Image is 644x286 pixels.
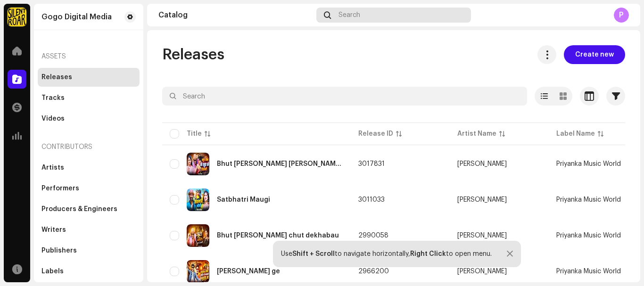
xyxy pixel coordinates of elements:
div: Labels [41,268,64,275]
img: ee3b4089-68bb-4b1a-a59d-24c4aae6c8db [187,153,209,175]
button: Create new [564,45,625,64]
div: Release ID [358,129,393,139]
div: Performers [41,185,79,192]
re-m-nav-item: Producers & Engineers [38,200,140,219]
span: krishna bedardi [457,268,541,275]
img: 7c88433a-7097-43ff-9673-e043813a7278 [187,188,209,211]
re-m-nav-item: Labels [38,262,140,281]
span: Priyanka Music World [556,268,621,275]
div: Label Name [556,129,595,139]
div: [PERSON_NAME] [457,232,507,239]
div: Videos [41,115,65,123]
div: Publishers [41,247,77,254]
img: fcfd72e7-8859-4002-b0df-9a7058150634 [8,8,26,26]
div: Bhut bain ke chut dekhabau [217,232,339,239]
strong: Right Click [410,251,446,257]
span: Create new [575,45,614,64]
div: Tracks [41,94,65,102]
div: Artist Name [457,129,496,139]
span: 3017831 [358,161,385,167]
div: Satbhatri Maugi [217,196,270,203]
strong: Shift + Scroll [292,251,335,257]
div: Title [187,129,202,139]
div: Writers [41,226,66,234]
span: Priyanka Music World [556,232,621,239]
span: Search [339,11,360,19]
span: gopal ray rangrasiya [457,196,541,203]
div: Gogo Digital Media [41,13,112,21]
re-m-nav-item: Writers [38,221,140,239]
span: gopal rangrasiya [457,161,541,167]
re-m-nav-item: Videos [38,109,140,128]
div: Artists [41,164,64,172]
div: P [614,8,629,23]
span: Priyanka Music World [556,161,621,167]
span: Priyanka Music World [556,196,621,203]
img: 3b5d292b-fe46-4acc-9ffc-7b523ad46a55 [187,260,209,283]
div: Catalog [158,11,313,19]
span: gopal ray rangrasiya [457,232,541,239]
span: 3011033 [358,196,385,203]
re-m-nav-item: Performers [38,179,140,198]
span: 2990058 [358,232,388,239]
re-m-nav-item: Artists [38,158,140,177]
div: Use to navigate horizontally, to open menu. [281,250,492,258]
div: [PERSON_NAME] [457,268,507,275]
re-m-nav-item: Tracks [38,89,140,107]
re-m-nav-item: Publishers [38,241,140,260]
div: roshan rohi gartau khutta ge [217,268,280,275]
re-m-nav-item: Releases [38,68,140,87]
div: Bhut bain ke chhuy ke dekhabau [217,161,343,167]
re-a-nav-header: Assets [38,45,140,68]
span: 2966200 [358,268,389,275]
div: [PERSON_NAME] [457,161,507,167]
span: Releases [162,45,224,64]
re-a-nav-header: Contributors [38,136,140,158]
div: Producers & Engineers [41,205,117,213]
div: Releases [41,74,72,81]
input: Search [162,87,527,106]
div: [PERSON_NAME] [457,196,507,203]
img: 678fe580-3a7d-465d-9819-d7c337dd08c8 [187,224,209,247]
